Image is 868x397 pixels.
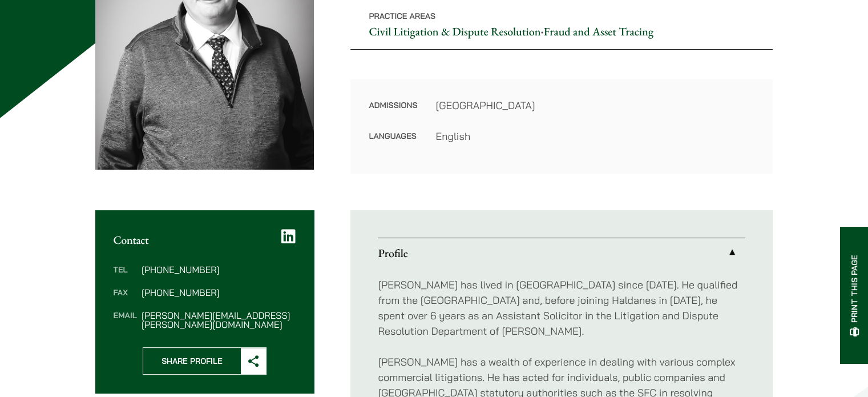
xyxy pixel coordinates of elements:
[114,233,296,247] h2: Contact
[114,311,137,329] dt: Email
[369,129,417,144] dt: Languages
[369,24,540,39] a: Civil Litigation & Dispute Resolution
[114,288,137,311] dt: Fax
[142,265,296,274] dd: [PHONE_NUMBER]
[142,311,296,329] dd: [PERSON_NAME][EMAIL_ADDRESS][PERSON_NAME][DOMAIN_NAME]
[143,348,241,374] span: Share Profile
[369,11,435,21] span: Practice Areas
[435,129,754,144] dd: English
[369,98,417,129] dt: Admissions
[378,277,745,339] p: [PERSON_NAME] has lived in [GEOGRAPHIC_DATA] since [DATE]. He qualified from the [GEOGRAPHIC_DATA...
[544,24,653,39] a: Fraud and Asset Tracing
[142,288,296,297] dd: [PHONE_NUMBER]
[114,265,137,288] dt: Tel
[143,347,267,375] button: Share Profile
[435,98,754,113] dd: [GEOGRAPHIC_DATA]
[378,238,745,268] a: Profile
[281,228,296,244] a: LinkedIn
